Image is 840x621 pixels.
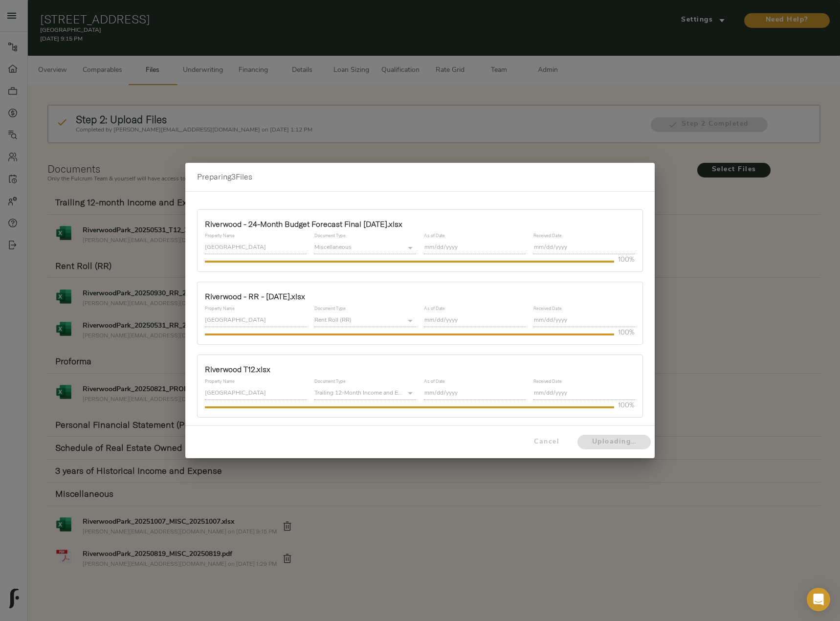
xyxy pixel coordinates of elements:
[205,291,305,301] strong: Riverwood - RR - [DATE].xlsx
[205,219,402,229] strong: Riverwood - 24-Month Budget Forecast Final [DATE].xlsx
[533,379,561,384] label: Received Date
[618,327,635,337] p: 100%
[314,241,416,254] div: Miscellaneous
[314,234,345,239] label: Document Type
[807,588,830,611] div: Open Intercom Messenger
[618,400,635,410] p: 100%
[205,307,234,311] label: Property Name
[424,379,445,384] label: As of Date
[197,171,643,183] h2: Preparing 3 Files
[424,234,445,239] label: As of Date
[533,234,561,239] label: Received Date
[314,387,416,400] div: Trailing 12-Month Income and Expense (T-12)
[205,234,234,239] label: Property Name
[205,379,234,384] label: Property Name
[424,307,445,311] label: As of Date
[618,254,635,264] p: 100%
[314,307,345,311] label: Document Type
[205,364,270,374] strong: Riverwood T12.xlsx
[314,379,345,384] label: Document Type
[533,307,561,311] label: Received Date
[314,314,416,327] div: Rent Roll (RR)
